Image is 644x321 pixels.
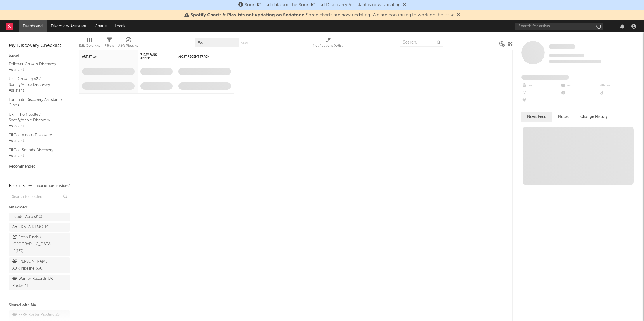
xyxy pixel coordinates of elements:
[521,75,569,80] span: Fans Added by Platform
[313,42,343,49] div: Notifications (Artist)
[12,213,42,220] div: Luude Vocals ( 10 )
[12,224,50,231] div: A&R DATA DEMO ( 14 )
[9,147,64,159] a: TikTok Sounds Discovery Assistant
[9,76,64,94] a: UK - Growing v2 / Spotify/Apple Discovery Assistant
[190,13,304,18] span: Spotify Charts & Playlists not updating on Sodatone
[9,233,70,256] a: Fresh Finds / [GEOGRAPHIC_DATA] IE(137)
[241,42,249,45] button: Save
[9,257,70,273] a: [PERSON_NAME] A&R Pipeline(630)
[549,54,584,57] span: Tracking Since: [DATE]
[244,3,401,7] span: SoundCloud data and the SoundCloud Discovery Assistant is now updating
[599,89,638,97] div: --
[9,302,70,309] div: Shared with Me
[515,23,603,30] input: Search for artists
[9,52,70,59] div: Saved
[9,172,64,178] a: Critical Algo/Viral Chart - GB
[9,223,70,232] a: A&R DATA DEMO(14)
[521,82,560,89] div: --
[37,185,70,188] button: Tracked Artists(1815)
[140,53,164,60] span: 7-Day Fans Added
[313,35,343,52] div: Notifications (Artist)
[552,112,574,122] button: Notes
[456,13,460,18] span: Dismiss
[599,82,638,89] div: --
[560,89,599,97] div: --
[12,311,61,318] div: FFRR Roster Pipeline ( 25 )
[9,193,70,201] input: Search for folders...
[549,60,601,63] span: 0 fans last week
[178,55,222,58] div: Most Recent Track
[105,42,114,49] div: Filters
[9,42,70,49] div: My Discovery Checklist
[118,42,139,49] div: A&R Pipeline
[12,234,53,255] div: Fresh Finds / [GEOGRAPHIC_DATA] IE ( 137 )
[9,111,64,129] a: UK - The Needle / Spotify/Apple Discovery Assistant
[9,213,70,221] a: Luude Vocals(10)
[91,20,111,32] a: Charts
[190,13,455,18] span: : Some charts are now updating. We are continuing to work on the issue
[9,163,70,170] div: Recommended
[47,20,91,32] a: Discovery Assistant
[9,96,64,108] a: Luminate Discovery Assistant / Global
[118,35,139,52] div: A&R Pipeline
[111,20,129,32] a: Leads
[402,3,406,7] span: Dismiss
[549,44,575,50] a: Some Artist
[19,20,47,32] a: Dashboard
[521,112,552,122] button: News Feed
[9,132,64,144] a: TikTok Videos Discovery Assistant
[521,89,560,97] div: --
[400,38,443,47] input: Search...
[12,275,53,289] div: Warner Records UK Roster ( 41 )
[9,183,25,190] div: Folders
[521,97,560,105] div: --
[574,112,614,122] button: Change History
[82,55,126,58] div: Artist
[105,35,114,52] div: Filters
[79,35,100,52] div: Edit Columns
[9,275,70,290] a: Warner Records UK Roster(41)
[9,204,70,211] div: My Folders
[79,42,100,49] div: Edit Columns
[549,44,575,49] span: Some Artist
[12,258,53,272] div: [PERSON_NAME] A&R Pipeline ( 630 )
[560,82,599,89] div: --
[9,61,64,73] a: Follower Growth Discovery Assistant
